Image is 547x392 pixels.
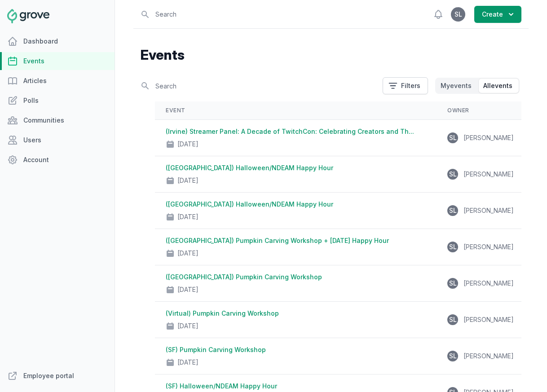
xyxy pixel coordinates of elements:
button: Create [474,6,521,23]
img: Grove [7,9,49,23]
button: Myevents [436,79,478,93]
button: SL [451,7,465,22]
div: [DATE] [177,176,199,185]
a: (Virtual) Pumpkin Carving Workshop [166,309,279,317]
div: [DATE] [177,212,199,221]
span: SL [449,317,457,323]
div: [DATE] [177,322,199,330]
h1: Events [141,47,521,63]
span: SL [449,171,457,177]
span: [PERSON_NAME] [463,279,514,287]
a: ([GEOGRAPHIC_DATA]) Pumpkin Carving Workshop + [DATE] Happy Hour [166,237,389,244]
span: All events [483,81,512,90]
span: SL [449,280,457,286]
span: SL [449,135,457,141]
div: [DATE] [177,249,199,258]
a: (SF) Halloween/NDEAM Happy Hour [166,382,277,390]
span: [PERSON_NAME] [463,243,514,251]
div: [DATE] [177,285,199,294]
span: SL [449,207,457,214]
button: Filters [383,77,428,94]
span: [PERSON_NAME] [463,207,514,214]
span: SL [449,353,457,359]
a: ([GEOGRAPHIC_DATA]) Pumpkin Carving Workshop [166,273,322,281]
span: [PERSON_NAME] [463,352,514,360]
a: (Irvine) Streamer Panel: A Decade of TwitchCon: Celebrating Creators and Th... [166,128,414,135]
span: SL [449,244,457,250]
button: Allevents [479,79,519,93]
div: [DATE] [177,140,199,149]
a: ([GEOGRAPHIC_DATA]) Halloween/NDEAM Happy Hour [166,200,333,208]
span: [PERSON_NAME] [463,134,514,141]
a: ([GEOGRAPHIC_DATA]) Halloween/NDEAM Happy Hour [166,164,333,172]
span: [PERSON_NAME] [463,170,514,178]
th: Owner [437,101,525,120]
span: My events [441,81,472,90]
div: [DATE] [177,358,199,367]
span: SL [454,11,462,18]
input: Search [141,78,377,94]
span: [PERSON_NAME] [463,316,514,323]
th: Event [155,101,437,120]
a: (SF) Pumpkin Carving Workshop [166,346,266,353]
